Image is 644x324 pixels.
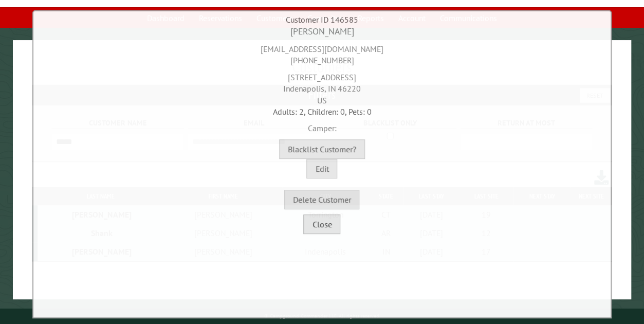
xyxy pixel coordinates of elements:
button: Blacklist Customer? [279,139,365,159]
div: Customer ID 146585 [36,14,609,25]
div: Adults: 2, Children: 0, Pets: 0 [36,106,609,117]
div: [PERSON_NAME] [36,25,609,38]
div: Camper: [36,117,609,134]
small: © Campground Commander LLC. All rights reserved. [264,313,380,319]
a: Reservations [193,8,248,28]
a: Customers [250,8,299,28]
a: Dashboard [141,8,191,28]
button: Delete Customer [284,190,359,209]
a: Campsites [301,8,349,28]
a: Communications [434,8,503,28]
div: [EMAIL_ADDRESS][DOMAIN_NAME] [PHONE_NUMBER] [36,38,609,66]
div: [STREET_ADDRESS] Indenapolis, IN 46220 US [36,66,609,106]
button: Edit [306,159,337,178]
a: Reports [352,8,390,28]
button: Close [303,214,340,234]
a: Account [392,8,432,28]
